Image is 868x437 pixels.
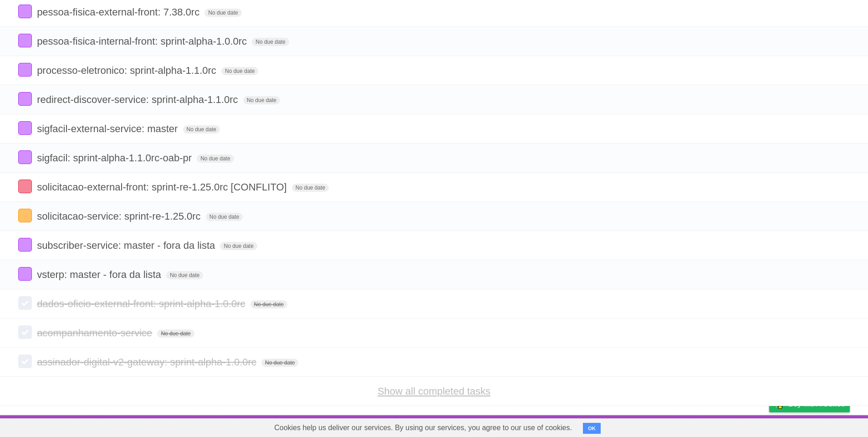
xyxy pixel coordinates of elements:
[648,417,667,435] a: About
[37,36,249,47] span: pessoa-fisica-internal-front: sprint-alpha-1.0.0rc
[18,209,32,222] label: Done
[183,125,220,134] span: No due date
[37,152,194,164] span: sigfacil: sprint-alpha-1.1.0rc-oab-pr
[18,150,32,164] label: Done
[18,92,32,106] label: Done
[261,359,298,367] span: No due date
[18,63,32,77] label: Done
[678,417,715,435] a: Developers
[37,211,203,222] span: solicitacao-service: sprint-re-1.25.0rc
[206,213,243,221] span: No due date
[18,325,32,339] label: Done
[265,419,581,437] span: Cookies help us deliver our services. By using our services, you agree to our use of cookies.
[250,300,287,308] span: No due date
[18,5,32,18] label: Done
[197,154,234,163] span: No due date
[788,396,845,412] span: Buy me a coffee
[18,180,32,193] label: Done
[37,356,259,368] span: assinador-digital-v2-gateway: sprint-alpha-1.0.0rc
[757,417,781,435] a: Privacy
[378,386,490,397] a: Show all completed tasks
[37,65,219,76] span: processo-eletronico: sprint-alpha-1.1.0rc
[37,298,247,309] span: dados-oficio-external-front: sprint-alpha-1.0.0rc
[37,181,289,193] span: solicitacao-external-front: sprint-re-1.25.0rc [CONFLITO]
[37,6,202,18] span: pessoa-fisica-external-front: 7.38.0rc
[204,9,241,17] span: No due date
[243,96,280,104] span: No due date
[37,327,154,339] span: acompanhamento-service
[37,269,163,280] span: vsterp: master - fora da lista
[37,94,240,105] span: redirect-discover-service: sprint-alpha-1.1.0rc
[18,121,32,135] label: Done
[18,355,32,368] label: Done
[292,184,329,192] span: No due date
[252,38,289,46] span: No due date
[726,417,746,435] a: Terms
[792,417,850,435] a: Suggest a feature
[18,267,32,281] label: Done
[18,296,32,310] label: Done
[220,242,257,250] span: No due date
[37,123,180,134] span: sigfacil-external-service: master
[37,240,217,251] span: subscriber-service: master - fora da lista
[583,423,601,434] button: OK
[18,238,32,252] label: Done
[157,329,194,338] span: No due date
[166,271,203,279] span: No due date
[18,34,32,47] label: Done
[221,67,258,75] span: No due date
